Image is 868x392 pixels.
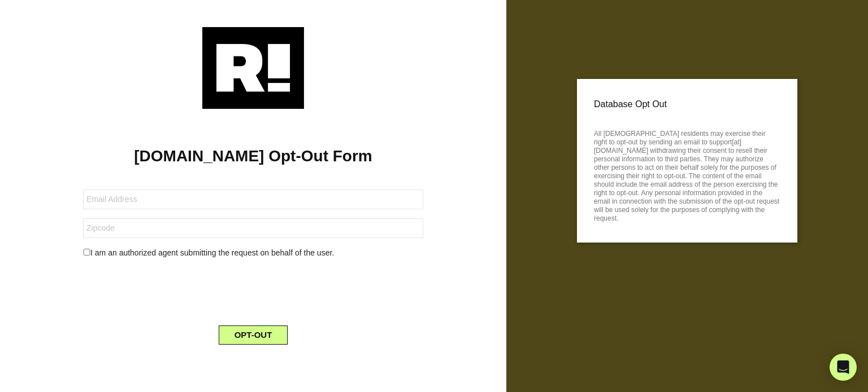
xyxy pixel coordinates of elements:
img: Retention.com [202,27,304,109]
input: Zipcode [83,218,423,238]
p: All [DEMOGRAPHIC_DATA] residents may exercise their right to opt-out by sending an email to suppo... [594,126,780,223]
div: Open Intercom Messenger [830,354,857,381]
button: OPT-OUT [219,325,288,345]
input: Email Address [83,190,423,209]
p: Database Opt Out [594,96,780,113]
h1: [DOMAIN_NAME] Opt-Out Form [17,147,489,166]
iframe: reCAPTCHA [167,268,339,312]
div: I am an authorized agent submitting the request on behalf of the user. [75,247,432,259]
